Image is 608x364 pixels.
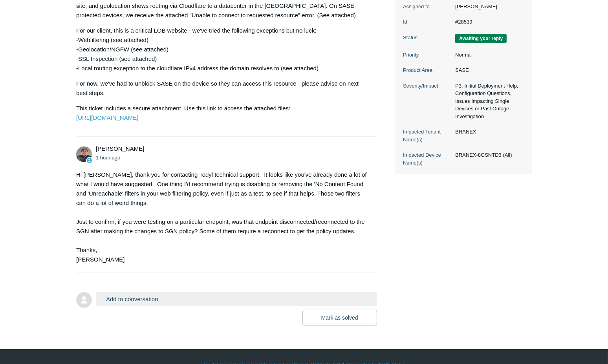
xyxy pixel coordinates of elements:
dt: Assigned to [403,3,451,11]
p: For our client, this is a critical LOB website - we've tried the following exceptions but no luck... [76,26,369,73]
button: Mark as solved [302,310,377,326]
dt: Product Area [403,66,451,74]
a: [URL][DOMAIN_NAME] [76,114,138,121]
dt: Impacted Tenant Name(s) [403,128,451,143]
dt: Impacted Device Name(s) [403,151,451,166]
dd: [PERSON_NAME] [451,3,524,11]
dd: P3: Initial Deployment Help, Configuration Questions, Issues Impacting Single Devices or Past Out... [451,82,524,121]
dd: SASE [451,66,524,74]
dd: BRANEX [451,128,524,136]
dt: Priority [403,51,451,59]
dt: Severity/Impact [403,82,451,90]
button: Add to conversation [96,292,377,306]
p: For now, we've had to unblock SASE on the device so they can access this resource - please advise... [76,79,369,98]
dd: #28539 [451,18,524,26]
dd: Normal [451,51,524,59]
p: This ticket includes a secure attachment. Use this link to access the attached files: [76,104,369,123]
span: We are waiting for you to respond [455,34,507,43]
dt: Id [403,18,451,26]
div: Hi [PERSON_NAME], thank you for contacting Todyl technical support. It looks like you've already ... [76,170,369,264]
span: Matt Robinson [96,145,144,152]
dd: BRANEX-8GSNTD3 (All) [451,151,524,159]
time: 09/30/2025, 12:06 [96,155,120,161]
dt: Status [403,34,451,42]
